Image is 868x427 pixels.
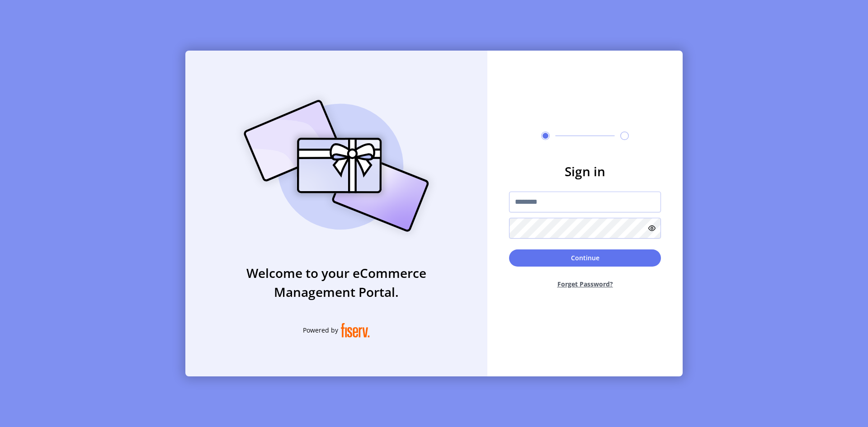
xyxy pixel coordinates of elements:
[185,263,487,301] h3: Welcome to your eCommerce Management Portal.
[230,90,443,242] img: card_Illustration.svg
[509,272,661,296] button: Forget Password?
[509,162,661,181] h3: Sign in
[509,249,661,267] button: Continue
[303,325,338,335] span: Powered by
